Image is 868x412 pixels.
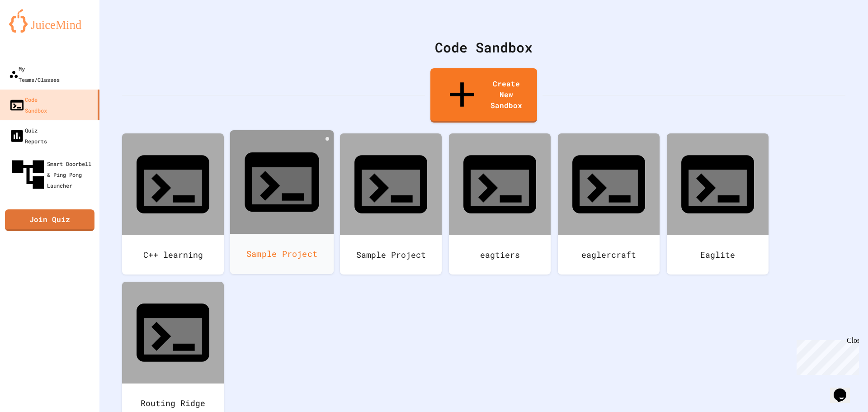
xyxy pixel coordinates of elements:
div: Eaglite [667,235,769,275]
iframe: chat widget [830,376,859,403]
div: Quiz Reports [9,125,47,147]
div: eagtiers [449,235,551,275]
div: Code Sandbox [9,94,47,116]
a: Create New Sandbox [430,68,537,123]
a: eaglercraft [558,133,660,275]
img: logo-orange.svg [9,9,90,33]
div: Sample Project [230,234,334,274]
div: Chat with us now!Close [4,4,62,57]
a: eagtiers [449,133,551,275]
div: Smart Doorbell & Ping Pong Launcher [9,156,96,194]
div: C++ learning [122,235,224,275]
div: My Teams/Classes [9,63,60,85]
a: Sample Project [230,130,334,274]
div: Sample Project [340,235,442,275]
a: Sample Project [340,133,442,275]
a: C++ learning [122,133,224,275]
div: eaglercraft [558,235,660,275]
a: Join Quiz [5,209,94,231]
iframe: chat widget [793,336,859,375]
a: Eaglite [667,133,769,275]
div: Code Sandbox [122,37,845,57]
